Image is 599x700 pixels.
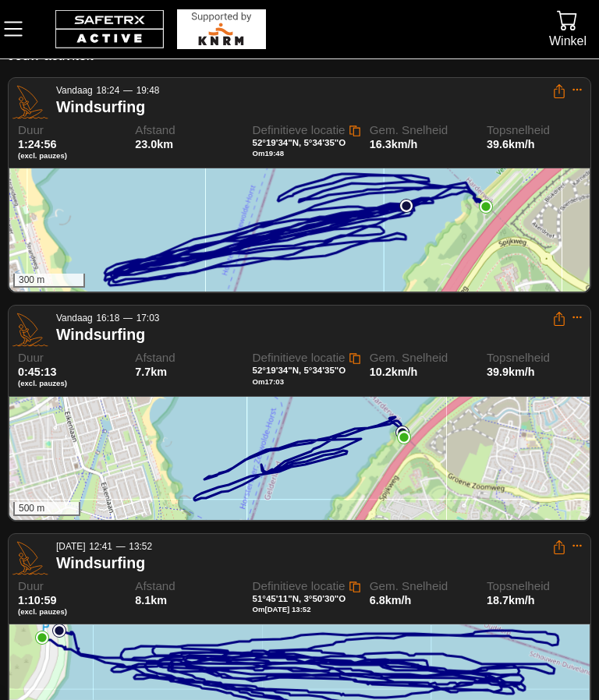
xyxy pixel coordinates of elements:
span: 18.7km/h [487,594,535,606]
span: 10.2km/h [370,366,418,378]
span: Definitieve locatie [253,123,346,136]
span: 23.0km [135,138,173,150]
span: 16:18 [96,313,119,323]
span: 6.8km/h [370,594,412,606]
span: Gem. Snelheid [370,124,470,137]
div: Windsurfing [56,326,552,345]
span: 18:24 [96,85,119,96]
span: Gem. Snelheid [370,580,470,593]
span: [DATE] [56,541,85,552]
span: Vandaag [56,313,93,323]
span: Duur [18,352,118,365]
span: Afstand [135,580,235,593]
span: 52°19'34"N, 5°34'35"O [253,138,346,147]
span: 8.1km [135,594,167,606]
img: WIND_SURFING.svg [12,540,48,576]
button: Expand [572,312,583,323]
span: 7.7km [135,366,167,378]
div: 300 m [13,274,85,288]
img: PathEnd.svg [479,200,493,214]
div: Windsurfing [56,98,552,117]
span: — [123,85,133,96]
button: Expand [572,540,583,551]
div: 500 m [13,502,80,516]
span: Topsnelheid [487,580,587,593]
button: Expand [572,84,583,95]
span: 19:48 [136,85,160,96]
div: Winkel [549,30,587,51]
span: Gem. Snelheid [370,352,470,365]
span: 52°19'34"N, 5°34'35"O [253,366,346,375]
span: Om 19:48 [253,149,285,157]
img: PathStart.svg [52,624,66,638]
span: Vandaag [56,85,93,96]
span: Afstand [135,124,235,137]
span: Topsnelheid [487,352,587,365]
span: 1:10:59 [18,594,57,606]
span: 12:41 [89,541,112,552]
span: (excl. pauzes) [18,379,118,388]
span: (excl. pauzes) [18,151,118,161]
span: Duur [18,580,118,593]
span: Duur [18,124,118,137]
span: 0:45:13 [18,366,57,378]
span: 51°45'11"N, 3°50'30"O [253,594,346,603]
span: — [123,313,133,323]
span: Definitieve locatie [253,351,346,364]
span: 1:24:56 [18,138,57,150]
span: Om 17:03 [253,377,285,386]
span: 39.6km/h [487,138,535,150]
span: Topsnelheid [487,124,587,137]
img: PathStart.svg [395,426,409,440]
span: Afstand [135,352,235,365]
img: PathEnd.svg [397,430,411,444]
span: 39.9km/h [487,366,535,378]
span: 13:52 [129,541,152,552]
img: PathEnd.svg [35,631,49,645]
img: WIND_SURFING.svg [12,84,48,120]
span: 16.3km/h [370,138,418,150]
span: Om [DATE] 13:52 [253,605,311,613]
img: WIND_SURFING.svg [12,312,48,348]
span: 17:03 [136,313,160,323]
span: — [116,541,126,552]
img: PathStart.svg [399,199,413,213]
span: Definitieve locatie [253,579,346,592]
div: Windsurfing [56,554,552,573]
span: (excl. pauzes) [18,607,118,617]
img: RescueLogo.svg [177,9,266,49]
